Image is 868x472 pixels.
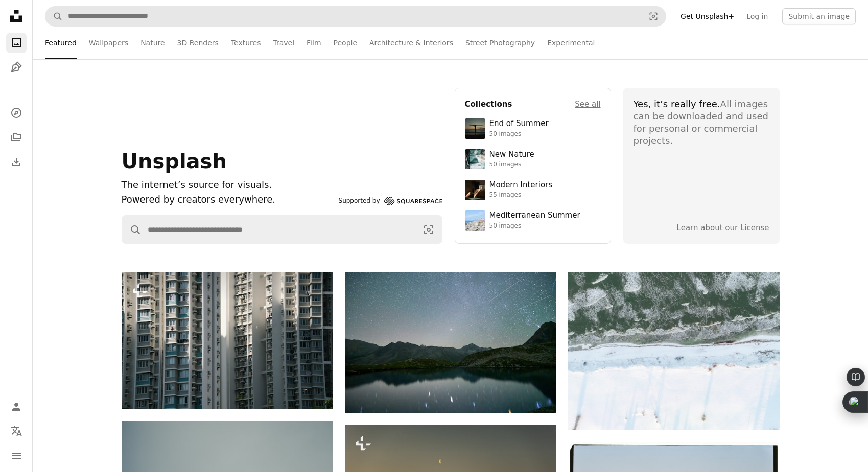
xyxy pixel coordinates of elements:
[489,211,580,221] div: Mediterranean Summer
[6,6,27,29] a: Home — Unsplash
[122,178,335,192] h1: The internet’s source for visuals.
[122,216,142,243] button: Search Unsplash
[465,149,601,169] a: New Nature50 images
[339,195,442,207] a: Supported by
[465,27,535,59] a: Street Photography
[674,8,740,24] a: Get Unsplash+
[345,338,556,347] a: Starry night sky over a calm mountain lake
[575,98,600,110] a: See all
[369,27,453,59] a: Architecture & Interiors
[489,161,534,169] div: 50 images
[6,57,27,78] a: Illustrations
[465,118,601,139] a: End of Summer50 images
[122,215,442,244] form: Find visuals sitewide
[122,192,335,207] p: Powered by creators everywhere.
[6,152,27,172] a: Download History
[465,180,485,200] img: premium_photo-1747189286942-bc91257a2e39
[6,396,27,417] a: Log in / Sign up
[740,8,774,24] a: Log in
[641,7,666,26] button: Visual search
[345,272,556,413] img: Starry night sky over a calm mountain lake
[465,149,485,169] img: premium_photo-1755037089989-422ee333aef9
[307,27,321,59] a: Film
[489,150,534,160] div: New Nature
[177,27,219,59] a: 3D Renders
[45,7,63,26] button: Search Unsplash
[334,27,358,59] a: People
[465,210,601,231] a: Mediterranean Summer50 images
[465,210,485,231] img: premium_photo-1688410049290-d7394cc7d5df
[489,119,549,129] div: End of Summer
[45,6,666,27] form: Find visuals sitewide
[6,445,27,466] button: Menu
[6,127,27,147] a: Collections
[634,98,769,147] div: All images can be downloaded and used for personal or commercial projects.
[782,8,856,24] button: Submit an image
[677,223,769,232] a: Learn about our License
[634,98,720,109] span: Yes, it’s really free.
[231,27,261,59] a: Textures
[547,27,595,59] a: Experimental
[568,272,779,430] img: Snow covered landscape with frozen water
[465,118,485,139] img: premium_photo-1754398386796-ea3dec2a6302
[489,130,549,138] div: 50 images
[122,150,227,173] span: Unsplash
[465,180,601,200] a: Modern Interiors55 images
[6,421,27,441] button: Language
[415,216,442,243] button: Visual search
[89,27,128,59] a: Wallpapers
[140,27,165,59] a: Nature
[568,346,779,356] a: Snow covered landscape with frozen water
[122,336,333,345] a: Tall apartment buildings with many windows and balconies.
[273,27,294,59] a: Travel
[465,98,512,110] h4: Collections
[122,272,333,409] img: Tall apartment buildings with many windows and balconies.
[489,180,553,190] div: Modern Interiors
[6,33,27,53] a: Photos
[6,103,27,123] a: Explore
[489,222,580,230] div: 50 images
[489,191,553,200] div: 55 images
